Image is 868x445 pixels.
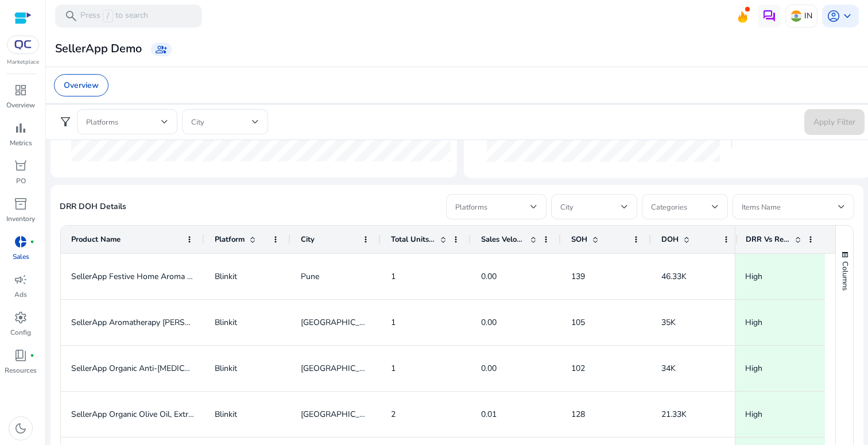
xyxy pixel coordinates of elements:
[13,251,29,262] p: Sales
[64,9,78,23] span: search
[14,421,28,435] span: dark_mode
[571,271,585,282] span: 139
[481,234,525,245] span: Sales Velocity
[661,363,676,374] span: 34K
[391,234,435,245] span: Total Units Sold
[6,100,35,110] p: Overview
[151,42,172,56] a: group_add
[71,234,121,245] span: Product Name
[215,234,245,245] span: Platform
[804,6,812,26] p: IN
[14,235,28,249] span: donut_small
[215,271,237,282] span: Blinkit
[5,365,37,376] p: Resources
[840,261,850,291] span: Columns
[156,44,167,55] span: group_add
[571,363,585,374] span: 102
[60,201,126,212] span: DRR DOH Details
[10,327,31,338] p: Config
[301,317,382,328] span: [GEOGRAPHIC_DATA]
[391,317,396,328] span: 1
[215,409,237,420] span: Blinkit
[481,271,497,282] span: 0.00
[71,363,404,374] span: SellerApp Organic Anti-[MEDICAL_DATA] [MEDICAL_DATA] Hair Oil for Scalp & Hair(Bottle)
[7,58,39,67] p: Marketplace
[13,40,33,49] img: QC-logo.svg
[661,409,687,420] span: 21.33K
[80,10,148,22] p: Press to search
[215,363,237,374] span: Blinkit
[71,317,311,328] span: SellerApp Aromatherapy [PERSON_NAME] Diffuser Set (Lavender)
[391,409,396,420] span: 2
[16,176,26,186] p: PO
[745,409,762,420] span: High
[14,159,28,173] span: orders
[59,115,72,129] span: filter_alt
[55,42,142,56] h3: SellerApp Demo
[215,317,237,328] span: Blinkit
[14,311,28,324] span: settings
[661,271,687,282] span: 46.33K
[6,214,35,224] p: Inventory
[30,353,34,358] span: fiber_manual_record
[301,271,319,282] span: Pune
[571,409,585,420] span: 128
[301,234,315,245] span: City
[71,409,305,420] span: SellerApp Organic Olive Oil, Extra Virgin for Hair and Skin(Bottle)
[746,234,790,245] span: DRR Vs Replenishment
[14,289,27,300] p: Ads
[481,363,497,374] span: 0.00
[481,317,497,328] span: 0.00
[14,273,28,287] span: campaign
[790,10,802,22] img: in.svg
[391,271,396,282] span: 1
[661,234,679,245] span: DOH
[391,363,396,374] span: 1
[481,409,497,420] span: 0.01
[661,317,676,328] span: 35K
[745,317,762,328] span: High
[571,234,587,245] span: SOH
[14,197,28,211] span: inventory_2
[301,363,382,374] span: [GEOGRAPHIC_DATA]
[301,409,382,420] span: [GEOGRAPHIC_DATA]
[30,239,34,244] span: fiber_manual_record
[71,271,252,282] span: SellerApp Festive Home Aroma Oil Set (Pack of 8)
[745,271,762,282] span: High
[64,79,99,91] p: Overview
[103,10,113,22] span: /
[571,317,585,328] span: 105
[745,363,762,374] span: High
[14,121,28,135] span: bar_chart
[14,83,28,97] span: dashboard
[840,9,854,23] span: keyboard_arrow_down
[827,9,840,23] span: account_circle
[10,138,32,148] p: Metrics
[14,349,28,362] span: book_4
